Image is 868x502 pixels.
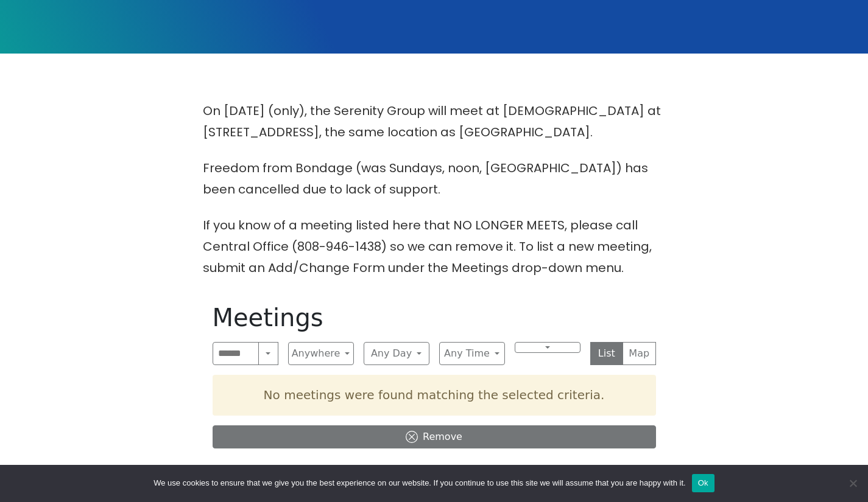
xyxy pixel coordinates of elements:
button: Search [258,342,278,365]
p: If you know of a meeting listed here that NO LONGER MEETS, please call Central Office (808-946-14... [203,215,666,279]
h1: Meetings [213,303,656,332]
p: Freedom from Bondage (was Sundays, noon, [GEOGRAPHIC_DATA]) has been cancelled due to lack of sup... [203,158,666,200]
span: We use cookies to ensure that we give you the best experience on our website. If you continue to ... [153,477,685,489]
span: No [847,477,859,489]
input: Search [213,342,259,365]
button: Remove [213,425,656,448]
button: Map [623,342,656,365]
p: On [DATE] (only), the Serenity Group will meet at [DEMOGRAPHIC_DATA] at [STREET_ADDRESS], the sam... [203,100,666,143]
button: Any Day [364,342,429,365]
button: Ok [692,474,715,492]
button: Anywhere [288,342,354,365]
div: No meetings were found matching the selected criteria. [213,375,656,416]
button: Any Time [439,342,505,365]
button: List [590,342,624,365]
